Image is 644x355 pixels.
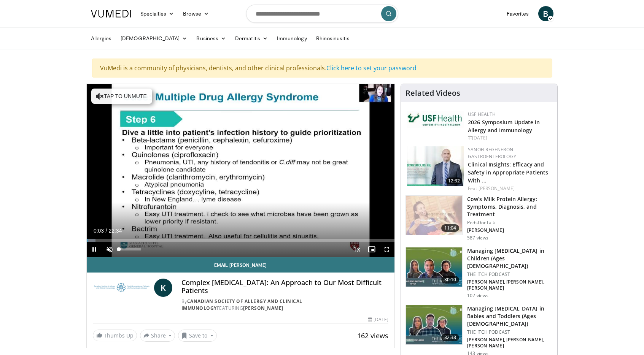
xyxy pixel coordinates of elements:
p: THE ITCH PODCAST [467,329,553,335]
a: 30:10 Managing [MEDICAL_DATA] in Children (Ages [DEMOGRAPHIC_DATA]) THE ITCH PODCAST [PERSON_NAME... [405,247,553,299]
img: Canadian Society of Allergy and Clinical Immunology [93,279,151,297]
span: 11:04 [441,224,460,232]
div: By FEATURING [181,298,388,312]
video-js: Video Player [87,84,395,257]
button: Share [140,330,175,342]
h4: Complex [MEDICAL_DATA]: An Approach to Our Most Difficult Patients [181,279,388,295]
div: Feat. [468,185,551,192]
img: a277380e-40b7-4f15-ab00-788b20d9d5d9.150x105_q85_crop-smart_upscale.jpg [406,196,462,235]
a: K [154,279,172,297]
a: 11:04 Cow’s Milk Protein Allergy: Symptoms, Diagnosis, and Treatment PedsDocTalk [PERSON_NAME] 58... [405,195,553,241]
div: Progress Bar [87,239,395,242]
a: Canadian Society of Allergy and Clinical Immunology [181,298,302,311]
a: Business [192,31,231,46]
a: Allergies [86,31,116,46]
p: 102 views [467,293,488,299]
p: [PERSON_NAME], [PERSON_NAME], [PERSON_NAME] [467,279,553,291]
div: [DATE] [368,316,388,323]
button: Save to [178,330,217,342]
a: [PERSON_NAME] [479,185,515,192]
a: USF Health [468,111,496,117]
a: [DEMOGRAPHIC_DATA] [116,31,192,46]
a: Specialties [136,6,179,21]
h3: Managing [MEDICAL_DATA] in Babies and Toddlers (Ages [DEMOGRAPHIC_DATA]) [467,305,553,328]
span: 30:10 [441,276,460,284]
a: Email [PERSON_NAME] [87,257,395,273]
button: Enable picture-in-picture mode [364,242,379,257]
a: Browse [178,6,213,21]
button: Pause [87,242,102,257]
a: 12:32 [407,146,464,186]
span: 32:38 [441,334,460,341]
span: 0:03 [94,228,104,234]
a: Immunology [272,31,312,46]
a: B [538,6,553,21]
a: Favorites [502,6,534,21]
img: c6067b65-5a58-4092-bb3e-6fc440fa17eb.150x105_q85_crop-smart_upscale.jpg [406,305,462,345]
img: VuMedi Logo [91,10,131,17]
a: Thumbs Up [93,330,137,341]
a: [PERSON_NAME] [243,305,283,311]
h4: Related Videos [405,89,460,98]
img: 6ba8804a-8538-4002-95e7-a8f8012d4a11.png.150x105_q85_autocrop_double_scale_upscale_version-0.2.jpg [407,111,464,128]
button: Unmute [102,242,117,257]
a: Clinical Insights: Efficacy and Safety in Appropriate Patients With … [468,161,548,184]
button: Tap to unmute [91,89,152,104]
div: Volume Level [119,248,141,250]
span: / [106,228,107,234]
a: 2026 Symposium Update in Allergy and Immunology [468,119,540,134]
div: [DATE] [468,135,551,141]
img: bf9ce42c-6823-4735-9d6f-bc9dbebbcf2c.png.150x105_q85_crop-smart_upscale.jpg [407,146,464,186]
img: dda491a2-e90c-44a0-a652-cc848be6698a.150x105_q85_crop-smart_upscale.jpg [406,247,462,287]
span: 162 views [357,331,388,340]
a: Sanofi Regeneron Gastroenterology [468,146,516,160]
a: Dermatitis [231,31,272,46]
p: THE ITCH PODCAST [467,271,553,277]
span: 12:32 [446,177,462,184]
p: PedsDocTalk [467,220,553,226]
button: Playback Rate [349,242,364,257]
a: Click here to set your password [326,64,417,72]
button: Fullscreen [379,242,394,257]
div: VuMedi is a community of physicians, dentists, and other clinical professionals. [92,59,552,78]
input: Search topics, interventions [246,5,398,23]
h3: Cow’s Milk Protein Allergy: Symptoms, Diagnosis, and Treatment [467,195,553,218]
span: 22:34 [108,228,122,234]
a: Rhinosinusitis [312,31,354,46]
p: [PERSON_NAME] [467,227,553,233]
h3: Managing [MEDICAL_DATA] in Children (Ages [DEMOGRAPHIC_DATA]) [467,247,553,270]
p: [PERSON_NAME], [PERSON_NAME], [PERSON_NAME] [467,337,553,349]
p: 587 views [467,235,488,241]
